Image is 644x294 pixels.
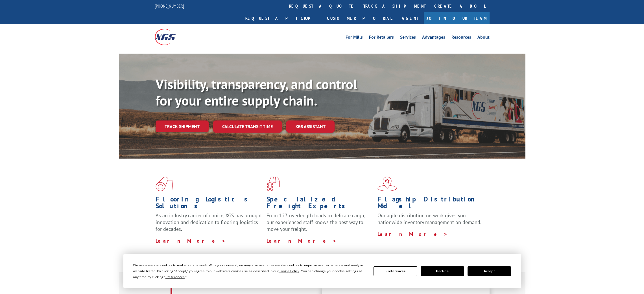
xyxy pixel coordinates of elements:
[468,266,511,276] button: Accept
[421,266,464,276] button: Decline
[155,3,184,9] a: [PHONE_NUMBER]
[377,196,484,212] h1: Flagship Distribution Model
[156,238,226,244] a: Learn More >
[279,269,299,273] span: Cookie Policy
[156,212,262,232] span: As an industry carrier of choice, XGS has brought innovation and dedication to flooring logistics...
[346,35,363,41] a: For Mills
[424,12,490,24] a: Join Our Team
[156,196,262,212] h1: Flooring Logistics Solutions
[156,177,173,191] img: xgs-icon-total-supply-chain-intelligence-red
[267,177,280,191] img: xgs-icon-focused-on-flooring-red
[267,212,373,237] p: From 123 overlength loads to delicate cargo, our experienced staff knows the best way to move you...
[123,254,521,288] div: Cookie Consent Prompt
[374,266,417,276] button: Preferences
[165,275,185,279] span: Preferences
[133,262,367,280] div: We use essential cookies to make our site work. With your consent, we may also use non-essential ...
[477,35,490,41] a: About
[400,35,416,41] a: Services
[267,238,337,244] a: Learn More >
[156,120,209,132] a: Track shipment
[396,12,424,24] a: Agent
[156,75,357,109] b: Visibility, transparency, and control for your entire supply chain.
[241,12,323,24] a: Request a pickup
[286,120,335,133] a: XGS ASSISTANT
[422,35,445,41] a: Advantages
[369,35,394,41] a: For Retailers
[377,212,481,225] span: Our agile distribution network gives you nationwide inventory management on demand.
[377,177,397,191] img: xgs-icon-flagship-distribution-model-red
[323,12,396,24] a: Customer Portal
[213,120,282,133] a: Calculate transit time
[377,231,448,237] a: Learn More >
[267,196,373,212] h1: Specialized Freight Experts
[451,35,471,41] a: Resources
